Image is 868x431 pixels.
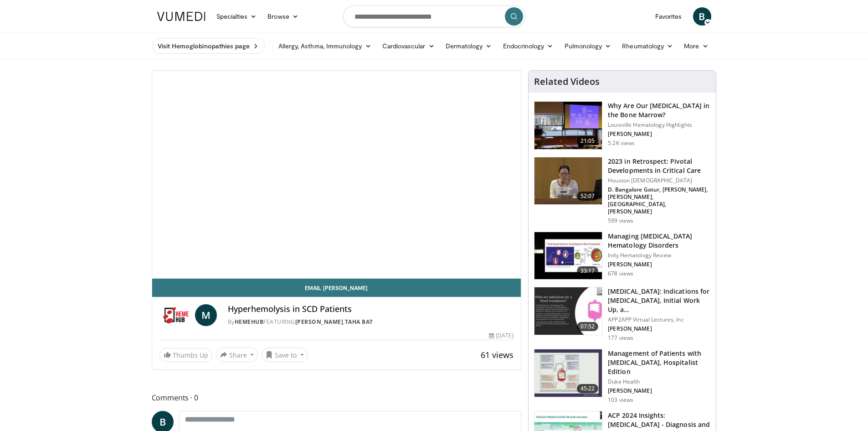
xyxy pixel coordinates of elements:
span: 21:05 [577,136,599,145]
h3: Why Are Our [MEDICAL_DATA] in the Bone Marrow? [608,101,710,119]
h3: Management of Patients with [MEDICAL_DATA], Hospitalist Edition [608,349,710,376]
a: Allergy, Asthma, Immunology [273,37,377,55]
p: Houston [DEMOGRAPHIC_DATA] [608,177,710,184]
a: HemeHub [235,318,264,326]
span: 07:52 [577,322,599,331]
a: Dermatology [440,37,498,55]
span: 52:07 [577,192,599,201]
img: 505fb22e-3b72-4261-b79a-cd3120c236a1.150x105_q85_crop-smart_upscale.jpg [534,232,602,280]
a: [PERSON_NAME] [295,318,344,326]
a: 52:07 2023 in Retrospect: Pivotal Developments in Critical Care Houston [DEMOGRAPHIC_DATA] D. Ban... [534,157,710,224]
div: [DATE] [489,332,514,340]
a: Rheumatology [616,37,678,55]
p: D. Bangalore Gotur, [PERSON_NAME], [PERSON_NAME], [GEOGRAPHIC_DATA], [PERSON_NAME] [608,186,710,215]
video-js: Video Player [152,71,521,279]
span: 61 views [481,349,514,360]
p: Duke Health [608,378,710,385]
a: Email [PERSON_NAME] [152,279,521,297]
p: 5.2K views [608,140,635,147]
h4: Hyperhemolysis in SCD Patients [228,304,514,314]
h3: Managing [MEDICAL_DATA] Hematology Disorders [608,232,710,250]
h3: 2023 in Retrospect: Pivotal Developments in Critical Care [608,157,710,175]
p: [PERSON_NAME] [608,130,710,138]
a: Favorites [650,7,688,26]
img: d54ba80d-66ce-4a3a-915d-0c2c9f582a4c.150x105_q85_crop-smart_upscale.jpg [534,102,602,149]
p: [PERSON_NAME] [608,261,710,268]
a: More [678,37,714,55]
p: [PERSON_NAME] [608,387,710,395]
a: B [693,7,711,26]
a: Pulmonology [559,37,617,55]
p: Louisville Hematology Highlights [608,121,710,129]
a: Endocrinology [498,37,559,55]
p: [PERSON_NAME] [608,325,710,332]
a: Browse [262,7,304,26]
p: 678 views [608,270,633,277]
a: 33:17 Managing [MEDICAL_DATA] Hematology Disorders Indy Hematology Review [PERSON_NAME] 678 views [534,232,710,280]
a: 21:05 Why Are Our [MEDICAL_DATA] in the Bone Marrow? Louisville Hematology Highlights [PERSON_NAM... [534,101,710,150]
a: Visit Hemoglobinopathies page [152,38,265,54]
p: 599 views [608,217,633,224]
a: Cardiovascular [377,37,440,55]
img: ca63bd5a-a047-4b63-b83f-e88d637c9b13.150x105_q85_crop-smart_upscale.jpg [534,287,602,335]
img: b2872a42-65bb-4f01-ba8d-debc3adb7cae.150x105_q85_crop-smart_upscale.jpg [534,157,602,205]
p: 103 views [608,396,633,404]
p: Indy Hematology Review [608,252,710,259]
img: VuMedi Logo [157,12,205,21]
span: Comments 0 [152,392,522,404]
img: HemeHub [159,304,191,326]
p: 177 views [608,334,633,342]
button: Share [216,348,258,362]
p: APP2APP Virtual Lectures, Inc [608,316,710,323]
img: fccdd435-19b6-45a6-9fa3-2cc91b84b1e4.150x105_q85_crop-smart_upscale.jpg [534,349,602,397]
span: 33:17 [577,266,599,275]
a: 45:22 Management of Patients with [MEDICAL_DATA], Hospitalist Edition Duke Health [PERSON_NAME] 1... [534,349,710,404]
a: Thumbs Up [159,348,212,362]
h3: [MEDICAL_DATA]: Indications for [MEDICAL_DATA], Initial Work Up, a… [608,287,710,314]
div: By FEATURING , [228,318,514,326]
button: Save to [262,348,308,362]
a: Taha Bat [345,318,373,326]
a: Specialties [211,7,262,26]
span: 45:22 [577,384,599,393]
a: M [195,304,217,326]
h4: Related Videos [534,76,600,87]
a: 07:52 [MEDICAL_DATA]: Indications for [MEDICAL_DATA], Initial Work Up, a… APP2APP Virtual Lecture... [534,287,710,342]
input: Search topics, interventions [343,5,525,27]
